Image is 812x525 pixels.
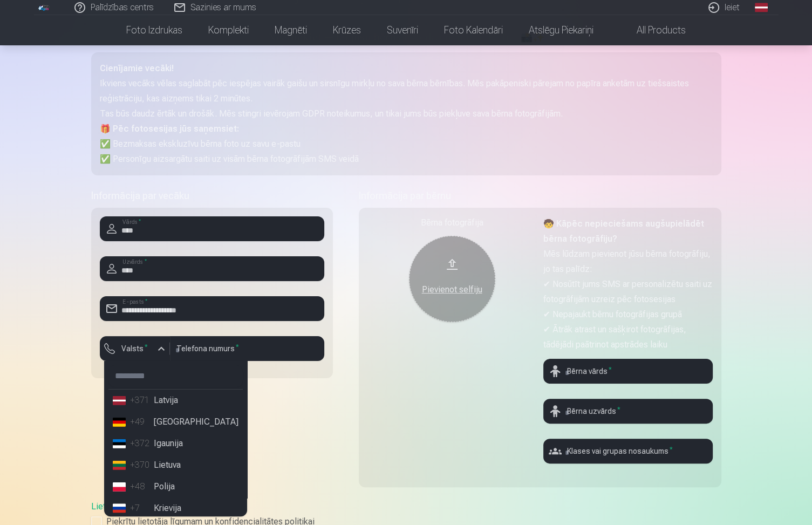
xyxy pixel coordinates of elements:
[431,15,516,45] a: Foto kalendāri
[420,283,485,296] div: Pievienot selfiju
[91,501,160,512] a: Lietošanas līgums
[108,433,243,454] li: Igaunija
[130,394,152,407] div: +371
[100,336,170,361] button: Valsts*
[543,322,713,352] p: ✔ Ātrāk atrast un sašķirot fotogrāfijas, tādējādi paātrinot apstrādes laiku
[108,390,243,411] li: Latvija
[108,454,243,476] li: Lietuva
[195,15,262,45] a: Komplekti
[91,188,333,203] h5: Informācija par vecāku
[367,216,537,229] div: Bērna fotogrāfija
[320,15,374,45] a: Krūzes
[100,106,713,121] p: Tas būs daudz ērtāk un drošāk. Mēs stingri ievērojam GDPR noteikumus, un tikai jums būs piekļuve ...
[130,480,152,493] div: +48
[108,476,243,497] li: Polija
[359,188,721,203] h5: Informācija par bērnu
[108,411,243,433] li: [GEOGRAPHIC_DATA]
[409,236,495,322] button: Pievienot selfiju
[130,502,152,515] div: +7
[100,124,239,134] strong: 🎁 Pēc fotosesijas jūs saņemsiet:
[113,15,195,45] a: Foto izdrukas
[543,277,713,307] p: ✔ Nosūtīt jums SMS ar personalizētu saiti uz fotogrāfijām uzreiz pēc fotosesijas
[130,415,152,428] div: +49
[543,307,713,322] p: ✔ Nepajaukt bērnu fotogrāfijas grupā
[543,247,713,277] p: Mēs lūdzam pievienot jūsu bērna fotogrāfiju, jo tas palīdz:
[606,15,699,45] a: All products
[543,219,704,244] strong: 🧒 Kāpēc nepieciešams augšupielādēt bērna fotogrāfiju?
[516,15,606,45] a: Atslēgu piekariņi
[100,63,174,73] strong: Cienījamie vecāki!
[100,76,713,106] p: Ikviens vecāks vēlas saglabāt pēc iespējas vairāk gaišu un sirsnīgu mirkļu no sava bērna bērnības...
[108,497,243,519] li: Krievija
[100,152,713,167] p: ✅ Personīgu aizsargātu saiti uz visām bērna fotogrāfijām SMS veidā
[262,15,320,45] a: Magnēti
[100,137,713,152] p: ✅ Bezmaksas ekskluzīvu bērna foto uz savu e-pastu
[130,459,152,472] div: +370
[38,4,50,11] img: /fa1
[130,437,152,450] div: +372
[117,343,152,354] label: Valsts
[374,15,431,45] a: Suvenīri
